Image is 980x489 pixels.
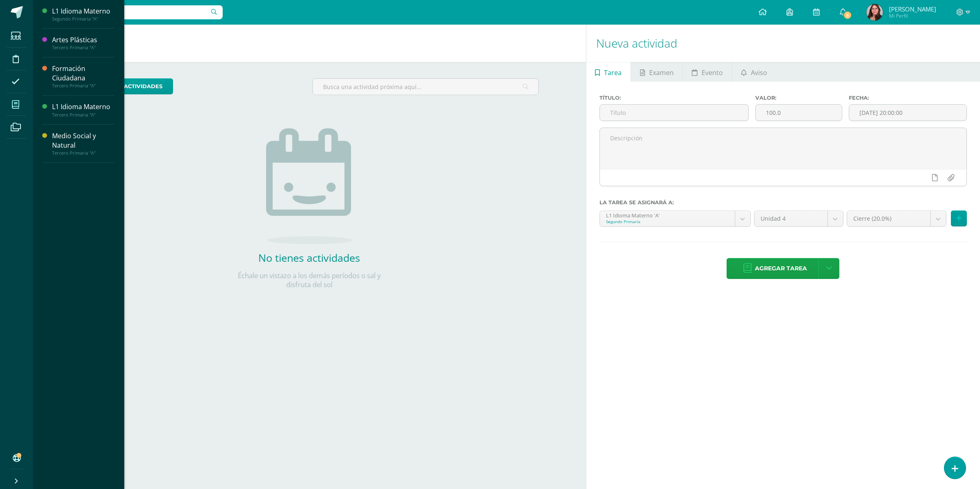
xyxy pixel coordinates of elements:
label: Título: [599,95,749,101]
span: Unidad 4 [761,211,821,226]
span: Mi Perfil [889,12,936,19]
span: Agregar tarea [755,258,807,279]
span: 5 [843,11,852,20]
label: La tarea se asignará a: [599,199,967,206]
a: L1 Idioma Materno 'A'Segundo Primaria [600,211,750,226]
a: todas las Actividades [80,78,173,94]
img: no_activities.png [266,128,352,244]
a: Examen [631,62,682,82]
div: L1 Idioma Materno [52,102,114,112]
a: L1 Idioma MaternoSegundo Primaria "A" [52,7,114,22]
a: Artes PlásticasTercero Primaria "A" [52,35,114,50]
span: Examen [649,63,674,82]
a: Unidad 4 [754,211,843,226]
img: a350bbd67ea0b1332974b310169efa85.png [866,4,883,21]
div: Segundo Primaria "A" [52,16,114,22]
p: Échale un vistazo a los demás períodos o sal y disfruta del sol [227,271,391,289]
h2: No tienes actividades [227,251,391,265]
div: Segundo Primaria [606,219,729,224]
a: L1 Idioma MaternoTercero Primaria "A" [52,102,114,117]
span: Aviso [751,63,767,82]
label: Valor: [755,95,842,101]
label: Fecha: [849,95,967,101]
div: L1 Idioma Materno 'A' [606,211,729,219]
input: Puntos máximos [756,105,842,121]
div: L1 Idioma Materno [52,7,114,16]
a: Formación CiudadanaTercero Primaria "A" [52,64,114,89]
input: Busca un usuario... [38,5,223,19]
div: Tercero Primaria "A" [52,112,114,118]
div: Artes Plásticas [52,35,114,45]
input: Título [600,105,748,121]
span: Cierre (20.0%) [853,211,924,226]
a: Medio Social y NaturalTercero Primaria "A" [52,131,114,156]
h1: Nueva actividad [596,25,970,62]
input: Fecha de entrega [849,105,966,121]
span: Tarea [604,63,622,82]
a: Aviso [732,62,776,82]
span: Evento [702,63,723,82]
a: Evento [683,62,732,82]
span: [PERSON_NAME] [889,5,936,13]
div: Tercero Primaria "A" [52,150,114,156]
div: Formación Ciudadana [52,64,114,83]
h1: Actividades [43,25,576,62]
div: Tercero Primaria "A" [52,45,114,50]
input: Busca una actividad próxima aquí... [313,79,538,95]
a: Tarea [586,62,631,82]
a: Cierre (20.0%) [847,211,946,226]
div: Medio Social y Natural [52,131,114,150]
div: Tercero Primaria "A" [52,83,114,89]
